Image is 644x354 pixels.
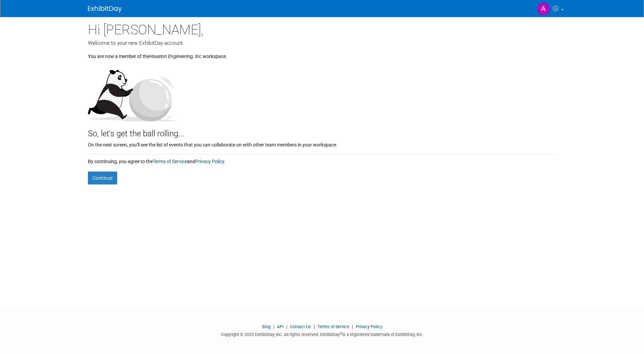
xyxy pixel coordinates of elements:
[153,159,187,164] a: Terms of Service
[317,324,349,329] a: Terms of Service
[262,324,271,329] a: Blog
[88,172,117,184] button: Continue
[88,39,556,47] div: Welcome to your new ExhibitDay account.
[290,324,311,329] a: Contact Us
[88,140,556,148] div: On the next screen, you'll see the list of events that you can collaborate on with other team mem...
[537,2,550,15] img: Alyssa Trosen
[356,324,382,329] a: Privacy Policy
[88,6,122,13] img: ExhibitDay
[88,63,180,121] img: Let's get the ball rolling
[88,155,556,165] div: By continuing, you agree to the and .
[312,324,316,329] span: |
[88,47,556,60] div: You are now a member of the workspace.
[277,324,283,329] a: API
[350,324,355,329] span: |
[195,159,224,164] a: Privacy Policy
[284,324,289,329] span: |
[149,54,203,59] i: Houston Engineering, Inc.
[272,324,276,329] span: |
[88,17,556,39] div: Hi [PERSON_NAME],
[340,332,342,335] sup: ®
[88,121,556,140] div: So, let's get the ball rolling...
